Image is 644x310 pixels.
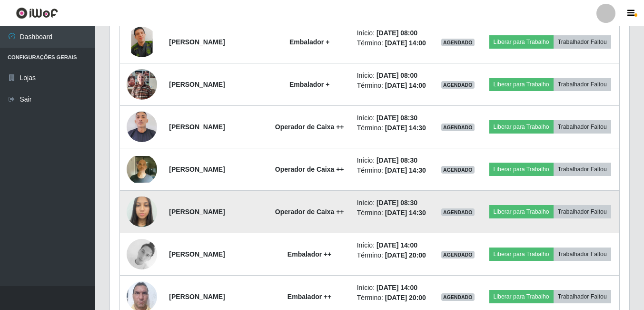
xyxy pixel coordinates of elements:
time: [DATE] 14:00 [376,284,417,291]
span: AGENDADO [441,81,475,89]
span: AGENDADO [441,166,475,174]
img: CoreUI Logo [16,7,58,19]
img: 1730297824341.jpeg [127,239,157,269]
strong: [PERSON_NAME] [169,38,225,46]
time: [DATE] 14:30 [385,166,426,174]
li: Término: [357,293,429,303]
time: [DATE] 08:30 [376,114,417,122]
button: Trabalhador Faltou [554,120,611,134]
button: Liberar para Trabalho [489,248,554,261]
li: Término: [357,123,429,133]
strong: Embalador ++ [287,250,332,258]
li: Início: [357,113,429,123]
li: Início: [357,155,429,165]
li: Término: [357,208,429,218]
strong: Operador de Caixa ++ [275,165,344,173]
span: AGENDADO [441,208,475,216]
button: Trabalhador Faltou [554,163,611,176]
button: Liberar para Trabalho [489,290,554,303]
time: [DATE] 08:30 [376,199,417,207]
strong: [PERSON_NAME] [169,123,225,131]
button: Liberar para Trabalho [489,163,554,176]
li: Início: [357,240,429,250]
li: Início: [357,71,429,81]
span: AGENDADO [441,124,475,131]
time: [DATE] 20:00 [385,251,426,259]
img: 1741717048784.jpeg [127,191,157,232]
span: AGENDADO [441,39,475,46]
button: Trabalhador Faltou [554,290,611,303]
li: Início: [357,28,429,38]
time: [DATE] 14:30 [385,124,426,132]
time: [DATE] 14:00 [385,39,426,47]
li: Início: [357,198,429,208]
button: Liberar para Trabalho [489,205,554,218]
strong: [PERSON_NAME] [169,208,225,216]
button: Liberar para Trabalho [489,78,554,91]
img: 1742239917826.jpeg [127,21,157,62]
strong: Embalador + [289,81,329,88]
li: Término: [357,38,429,48]
button: Trabalhador Faltou [554,78,611,91]
strong: Operador de Caixa ++ [275,208,344,216]
img: 1753363159449.jpeg [127,64,157,104]
strong: [PERSON_NAME] [169,250,225,258]
strong: [PERSON_NAME] [169,81,225,88]
time: [DATE] 14:00 [385,82,426,89]
time: [DATE] 08:00 [376,29,417,37]
time: [DATE] 14:30 [385,209,426,217]
span: AGENDADO [441,251,475,258]
li: Término: [357,81,429,91]
button: Liberar para Trabalho [489,35,554,49]
img: 1758664160274.jpeg [127,156,157,183]
li: Término: [357,165,429,176]
button: Liberar para Trabalho [489,120,554,134]
button: Trabalhador Faltou [554,35,611,49]
button: Trabalhador Faltou [554,248,611,261]
li: Início: [357,283,429,293]
time: [DATE] 20:00 [385,294,426,301]
time: [DATE] 08:00 [376,72,417,79]
strong: [PERSON_NAME] [169,293,225,300]
button: Trabalhador Faltou [554,205,611,218]
strong: Operador de Caixa ++ [275,123,344,131]
time: [DATE] 14:00 [376,241,417,249]
img: 1755098400513.jpeg [127,109,157,145]
span: AGENDADO [441,293,475,301]
strong: Embalador + [289,38,329,46]
li: Término: [357,250,429,260]
strong: Embalador ++ [287,293,332,300]
strong: [PERSON_NAME] [169,165,225,173]
time: [DATE] 08:30 [376,156,417,164]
